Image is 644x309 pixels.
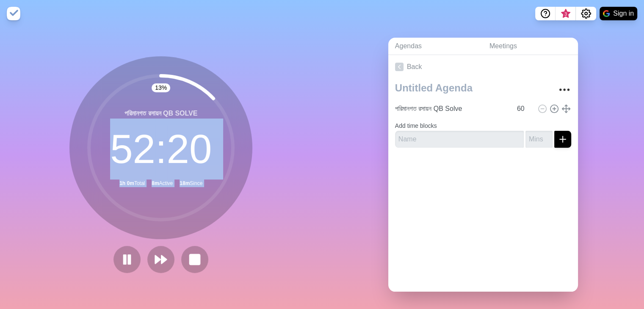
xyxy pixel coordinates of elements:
[7,7,20,20] img: timeblocks logo
[388,38,483,55] a: Agendas
[556,7,576,20] button: What’s new
[603,10,610,17] img: google logo
[562,11,569,17] span: 3
[392,100,512,117] input: Name
[525,131,553,148] input: Mins
[514,100,534,117] input: Mins
[395,131,524,148] input: Name
[388,55,578,79] a: Back
[576,7,596,20] button: Settings
[600,7,637,20] button: Sign in
[556,81,573,98] button: More
[483,38,578,55] a: Meetings
[535,7,556,20] button: Help
[395,122,437,129] label: Add time blocks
